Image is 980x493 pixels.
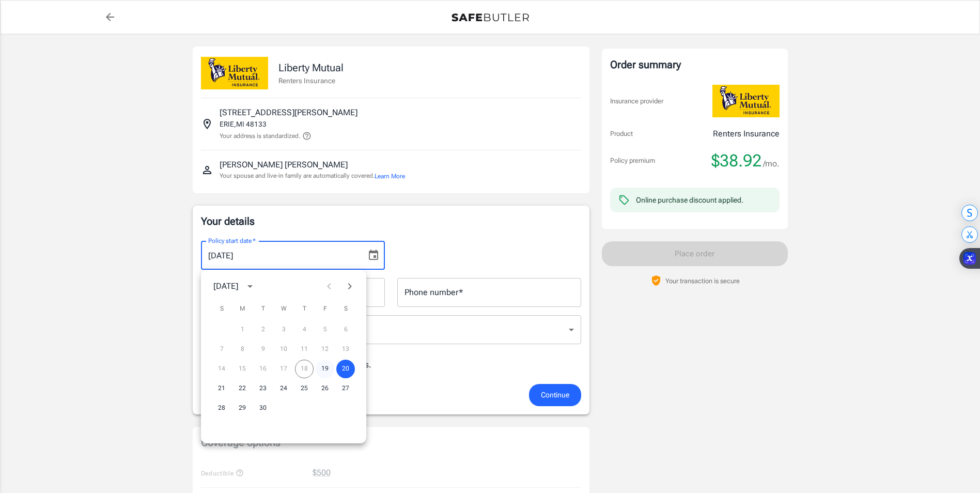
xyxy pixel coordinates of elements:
[295,379,314,398] button: 25
[336,379,355,398] button: 27
[201,118,213,130] svg: Insured address
[213,280,238,292] div: [DATE]
[274,379,293,398] button: 24
[529,384,581,406] button: Continue
[220,131,300,141] p: Your address is standardized.
[241,278,259,295] button: calendar view is open, switch to year view
[610,129,633,139] p: Product
[212,299,231,319] span: Sunday
[610,96,663,106] p: Insurance provider
[316,379,334,398] button: 26
[610,57,780,72] div: Order summary
[100,7,120,27] a: back to quotes
[316,299,334,319] span: Friday
[375,172,405,181] button: Learn More
[212,379,231,398] button: 21
[201,241,359,270] input: MM/DD/YYYY
[201,164,213,176] svg: Insured person
[212,399,231,418] button: 28
[220,171,405,181] p: Your spouse and live-in family are automatically covered.
[233,399,252,418] button: 29
[208,236,256,245] label: Policy start date
[336,299,355,319] span: Saturday
[220,106,357,119] p: [STREET_ADDRESS][PERSON_NAME]
[278,75,344,86] p: Renters Insurance
[711,150,761,171] span: $38.92
[278,60,344,75] p: Liberty Mutual
[713,128,780,140] p: Renters Insurance
[363,245,384,266] button: Choose date, selected date is Sep 20, 2025
[397,278,581,307] input: Enter number
[610,156,655,166] p: Policy premium
[763,157,780,171] span: /mo.
[636,195,743,205] div: Online purchase discount applied.
[316,360,334,378] button: 19
[452,13,529,22] img: Back to quotes
[254,379,272,398] button: 23
[254,399,272,418] button: 30
[233,299,252,319] span: Monday
[665,276,740,286] p: Your transaction is secure
[201,214,581,228] p: Your details
[712,85,780,117] img: Liberty Mutual
[339,276,360,297] button: Next month
[295,299,314,319] span: Thursday
[233,379,252,398] button: 22
[336,360,355,378] button: 20
[274,299,293,319] span: Wednesday
[220,159,348,171] p: [PERSON_NAME] [PERSON_NAME]
[541,389,569,402] span: Continue
[254,299,272,319] span: Tuesday
[201,57,268,89] img: Liberty Mutual
[220,119,267,129] p: ERIE , MI 48133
